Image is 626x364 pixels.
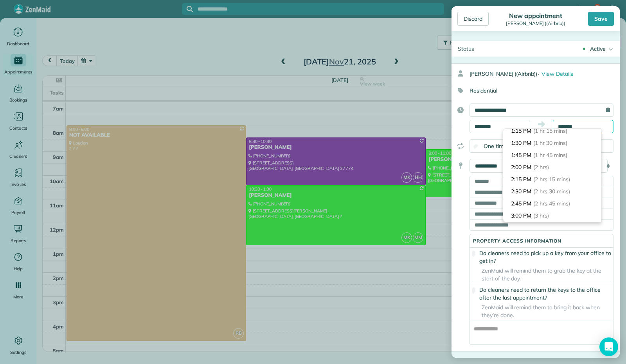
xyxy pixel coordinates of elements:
[470,249,613,265] label: Do cleaners need to pick up a key from your office to get in?
[533,139,567,146] span: (1 hr 30 mins)
[452,41,480,57] div: Status
[541,70,573,77] span: View Details
[472,251,475,257] input: Do cleaners need to pick up a key from your office to get in?
[452,84,613,97] div: Residential
[503,198,601,210] li: 2:45 PM
[503,137,601,149] li: 1:30 PM
[469,67,620,81] div: [PERSON_NAME] ((Airbnb))
[590,45,606,53] div: Active
[533,200,570,207] span: (2 hrs 45 mins)
[470,303,613,319] span: ZenMaid will remind them to bring it back when they’re done.
[470,267,613,282] span: ZenMaid will remind them to grab the key at the start of the day.
[503,125,601,137] li: 1:15 PM
[474,145,479,150] input: One time
[533,164,549,171] span: (2 hrs)
[503,186,601,198] li: 2:30 PM
[504,21,568,26] div: [PERSON_NAME] ((Airbnb))
[472,287,475,294] input: Do cleaners need to return the keys to the office after the last appointment?
[533,176,570,183] span: (2 hrs 15 mins)
[538,70,539,77] span: ·
[533,127,567,134] span: (1 hr 15 mins)
[503,210,601,222] li: 3:00 PM
[503,173,601,186] li: 2:15 PM
[470,286,613,302] label: Do cleaners need to return the keys to the office after the last appointment?
[533,152,567,159] span: (1 hr 45 mins)
[503,149,601,161] li: 1:45 PM
[533,188,570,195] span: (2 hrs 30 mins)
[599,337,618,356] div: Open Intercom Messenger
[588,12,614,26] div: Save
[457,12,489,26] div: Discard
[533,212,549,219] span: (3 hrs)
[484,143,507,150] span: One time
[504,12,568,20] div: New appointment
[470,238,613,243] h5: Property access information
[503,161,601,173] li: 2:00 PM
